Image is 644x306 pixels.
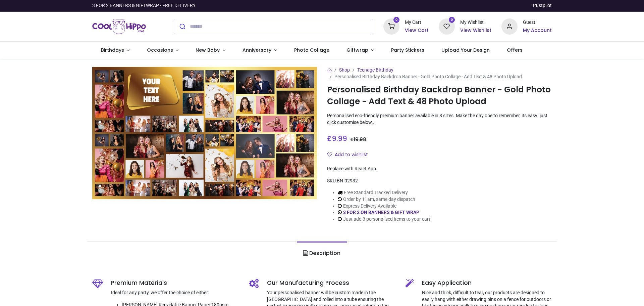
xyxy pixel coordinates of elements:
[92,17,146,36] img: Cool Hippo
[338,196,432,203] li: Order by 11am, same day dispatch
[327,166,552,172] div: Replace with React App.
[338,42,382,59] a: Giftwrap
[234,42,285,59] a: Anniversary
[343,210,419,215] a: 3 FOR 2 ON BANNERS & GIFT WRAP
[405,19,429,26] div: My Cart
[327,113,552,126] p: Personalised eco-friendly premium banner available in 8 sizes. Make the day one to remember, its ...
[338,216,432,223] li: Just add 3 personalised items to your cart!
[383,23,399,29] a: 0
[327,134,347,143] span: £
[338,203,432,210] li: Express Delivery Available
[332,134,347,143] span: 9.99
[350,136,366,143] span: £
[354,136,366,143] span: 19.98
[460,19,491,26] div: My Wishlist
[339,67,350,73] a: Shop
[92,67,317,199] img: Personalised Birthday Backdrop Banner - Gold Photo Collage - Add Text & 48 Photo Upload
[449,17,455,23] sup: 0
[92,2,196,9] div: 3 FOR 2 BANNERS & GIFTWRAP - FREE DELIVERY
[334,74,522,79] span: Personalised Birthday Backdrop Banner - Gold Photo Collage - Add Text & 48 Photo Upload
[327,84,552,107] h1: Personalised Birthday Backdrop Banner - Gold Photo Collage - Add Text & 48 Photo Upload
[92,42,138,59] a: Birthdays
[327,152,332,157] i: Add to wishlist
[92,17,146,36] a: Logo of Cool Hippo
[346,47,368,53] span: Giftwrap
[441,47,490,53] span: Upload Your Design
[138,42,187,59] a: Occasions
[174,19,190,34] button: Submit
[523,19,552,26] div: Guest
[422,279,552,287] h5: Easy Application
[460,27,491,34] a: View Wishlist
[297,242,347,265] a: Description
[391,47,424,53] span: Party Stickers
[327,178,552,184] div: SKU:
[393,17,400,23] sup: 0
[405,27,429,34] a: View Cart
[338,189,432,196] li: Free Standard Tracked Delivery
[327,149,374,161] button: Add to wishlistAdd to wishlist
[439,23,455,29] a: 0
[111,290,239,296] p: Ideal for any party, we offer the choice of either:
[111,279,239,287] h5: Premium Materials
[294,47,329,53] span: Photo Collage
[532,2,552,9] a: Trustpilot
[243,47,271,53] span: Anniversary
[507,47,523,53] span: Offers
[187,42,234,59] a: New Baby
[196,47,220,53] span: New Baby
[267,279,395,287] h5: Our Manufacturing Process
[101,47,124,53] span: Birthdays
[147,47,173,53] span: Occasions
[357,67,393,73] a: Teenage Birthday
[337,178,358,183] span: BN-02932
[523,27,552,34] a: My Account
